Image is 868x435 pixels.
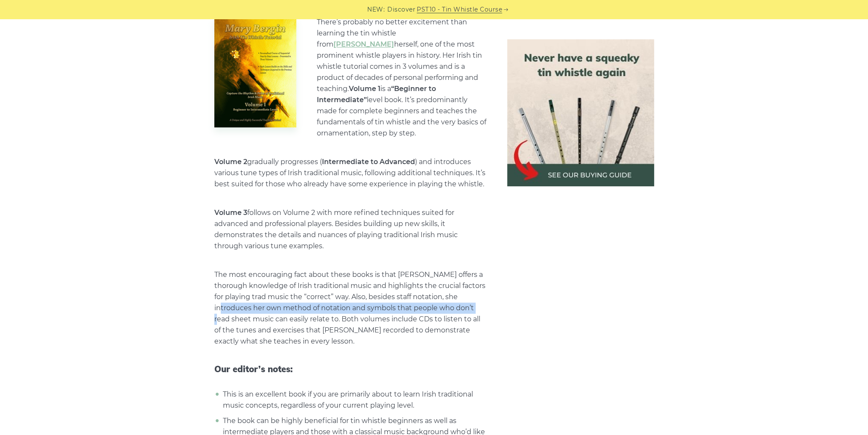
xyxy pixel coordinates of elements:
span: NEW: [367,5,385,15]
li: This is an excellent book if you are primarily about to learn Irish traditional music concepts, r... [221,389,487,411]
a: PST10 - Tin Whistle Course [417,5,502,15]
strong: Volume 2 [214,158,247,166]
strong: Intermediate to Advanced [322,158,415,166]
p: follows on Volume 2 with more refined techniques suited for advanced and professional players. Be... [214,207,487,252]
p: The most encouraging fact about these books is that [PERSON_NAME] offers a thorough knowledge of ... [214,269,487,347]
a: [PERSON_NAME] [333,40,394,48]
strong: Volume 3 [214,209,247,217]
img: Tin Whistle Book by Mary Bergin [214,17,296,127]
span: Discover [387,5,415,15]
span: Our editor’s notes: [214,364,487,374]
p: There’s probably no better excitement than learning the tin whistle from herself, one of the most... [317,17,487,139]
p: gradually progresses ( ) and introduces various tune types of Irish traditional music, following ... [214,156,487,190]
img: tin whistle buying guide [507,39,654,186]
strong: Volume 1 [349,85,380,93]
